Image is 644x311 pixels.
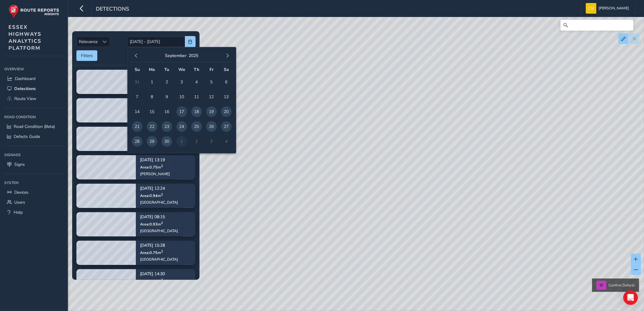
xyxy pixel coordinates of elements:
span: We [178,67,185,72]
div: [GEOGRAPHIC_DATA] [140,257,178,262]
span: Detections [14,86,36,92]
span: Area: 0.75 m [140,250,163,255]
div: Road Condition [4,112,63,122]
p: [DATE] 13:19 [140,158,170,162]
span: 9 [162,92,172,102]
sup: 2 [161,249,163,253]
div: [GEOGRAPHIC_DATA] [140,228,178,233]
div: [GEOGRAPHIC_DATA] [140,200,178,205]
span: 3 [176,77,187,87]
span: 15 [147,106,157,117]
span: 11 [191,92,202,102]
a: Road Condition (Beta) [4,122,63,132]
span: Mo [149,67,155,72]
span: 26 [206,121,217,132]
span: Area: 0.93 m [140,221,163,226]
span: Tu [164,67,169,72]
sup: 2 [161,220,163,225]
span: 6 [221,77,232,87]
p: [DATE] 14:30 [140,272,178,276]
a: Defects Guide [4,132,63,142]
span: 14 [132,106,143,117]
span: Devices [14,189,29,195]
div: Signage [4,150,63,159]
div: System [4,178,63,187]
sup: 2 [161,192,163,196]
span: ESSEX HIGHWAYS ANALYTICS PLATFORM [8,24,42,52]
span: 2 [162,77,172,87]
span: 19 [206,106,217,117]
img: diamond-layout [586,3,596,14]
span: 1 [147,77,157,87]
span: Help [14,209,23,215]
p: [DATE] 12:24 [140,186,178,191]
span: 10 [176,92,187,102]
p: [DATE] 08:15 [140,215,178,219]
a: Devices [4,187,63,197]
span: 18 [191,106,202,117]
button: Filters [76,50,97,61]
span: 23 [162,121,172,132]
span: Area: 0.94 m [140,193,163,198]
span: Route View [14,96,36,102]
span: Relevance [77,37,100,47]
span: 8 [147,92,157,102]
div: [PERSON_NAME] [140,171,170,176]
button: 2025 [189,53,198,59]
span: 30 [162,136,172,147]
span: 21 [132,121,143,132]
span: Detections [96,5,129,14]
span: 25 [191,121,202,132]
span: Th [194,67,199,72]
div: Open Intercom Messenger [623,290,638,305]
span: [PERSON_NAME] [599,3,629,14]
div: Overview [4,65,63,74]
span: Confirm Defects [609,283,635,288]
span: 17 [176,106,187,117]
span: 27 [221,121,232,132]
span: Users [14,199,25,205]
sup: 2 [161,163,163,168]
span: 22 [147,121,157,132]
span: Area: 0.75 m [140,164,163,169]
span: Dashboard [15,76,35,82]
span: Defects Guide [14,134,40,139]
button: [PERSON_NAME] [586,3,631,14]
a: Route View [4,94,63,104]
span: 7 [132,92,143,102]
a: Help [4,207,63,217]
span: Road Condition (Beta) [14,124,55,129]
span: 5 [206,77,217,87]
p: [DATE] 15:28 [140,243,178,248]
span: Su [135,67,140,72]
button: September [165,53,186,59]
span: 16 [162,106,172,117]
span: Signs [14,162,25,167]
input: Search [561,20,633,31]
span: 20 [221,106,232,117]
a: Dashboard [4,74,63,84]
a: Users [4,197,63,207]
span: 13 [221,92,232,102]
span: 12 [206,92,217,102]
span: Fr [210,67,213,72]
span: Sa [224,67,229,72]
span: Area: 0.71 m [140,278,163,283]
div: Sort by Date [100,37,110,47]
a: Detections [4,84,63,94]
a: Signs [4,159,63,169]
span: 29 [147,136,157,147]
span: 28 [132,136,143,147]
span: 24 [176,121,187,132]
span: 4 [191,77,202,87]
sup: 2 [161,277,163,282]
img: rr logo [8,4,59,18]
